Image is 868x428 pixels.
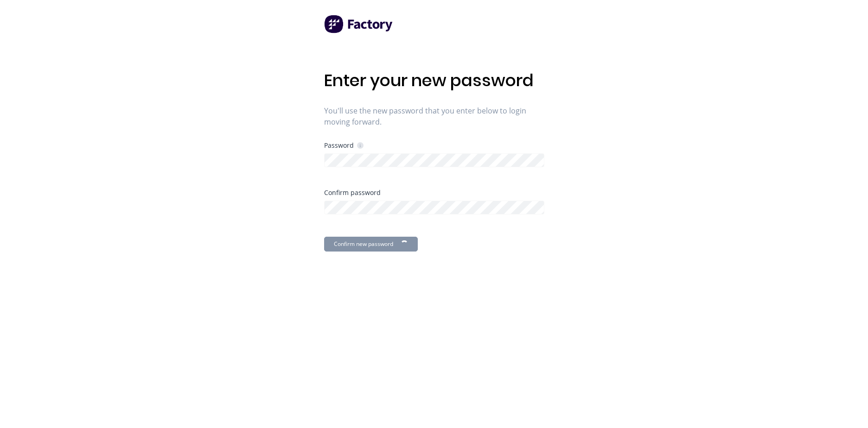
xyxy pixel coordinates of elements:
[324,70,544,90] h1: Enter your new password
[324,237,418,252] button: Confirm new password
[324,105,544,127] span: You'll use the new password that you enter below to login moving forward.
[324,15,394,33] img: Factory
[324,189,544,196] div: Confirm password
[324,141,364,150] div: Password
